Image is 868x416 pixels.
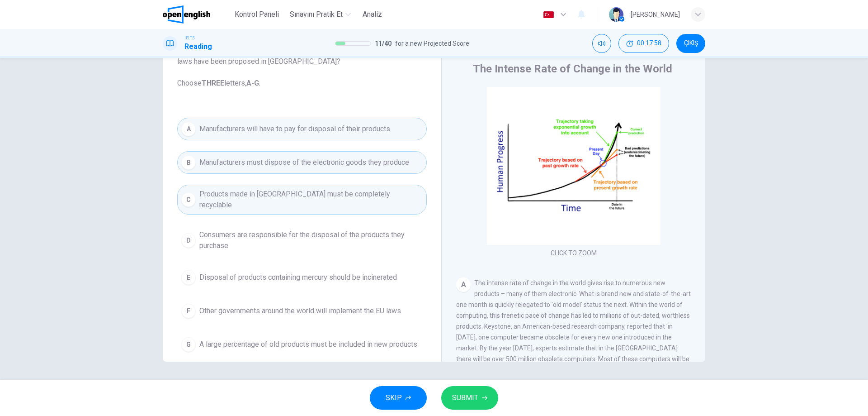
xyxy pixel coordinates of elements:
span: Manufacturers will have to pay for disposal of their products [199,124,390,134]
button: Analiz [358,6,387,23]
button: GA large percentage of old products must be included in new products [177,333,427,356]
h1: Reading [184,41,212,52]
button: AManufacturers will have to pay for disposal of their products [177,118,427,140]
span: Manufacturers must dispose of the electronic goods they produce [199,157,409,168]
div: Mute [592,34,611,53]
button: BManufacturers must dispose of the electronic goods they produce [177,151,427,174]
span: Consumers are responsible for the disposal of the products they purchase [199,230,423,251]
span: SKIP [386,392,402,404]
div: A [181,122,196,136]
span: IELTS [184,35,195,41]
div: G [181,337,196,352]
div: [PERSON_NAME] [631,9,680,20]
span: Products made in [GEOGRAPHIC_DATA] must be completely recyclable [199,189,423,210]
span: 00:17:58 [637,40,661,47]
b: THREE [202,79,224,87]
button: FOther governments around the world will implement the EU laws [177,300,427,322]
button: SUBMIT [441,386,498,410]
img: OpenEnglish logo [163,5,210,24]
span: SUBMIT [452,392,478,404]
div: Hide [618,34,669,53]
a: OpenEnglish logo [163,5,231,24]
span: The intense rate of change in the world gives rise to numerous new products – many of them electr... [456,279,691,406]
button: SKIP [370,386,427,410]
button: EDisposal of products containing mercury should be incinerated [177,266,427,289]
img: Profile picture [609,7,623,22]
span: Kontrol Paneli [235,9,279,20]
b: A-G [246,79,259,87]
span: Sınavını Pratik Et [290,9,343,20]
button: 00:17:58 [618,34,669,53]
button: DConsumers are responsible for the disposal of the products they purchase [177,225,427,255]
span: A large percentage of old products must be included in new products [199,339,417,350]
span: Disposal of products containing mercury should be incinerated [199,272,397,283]
span: 11 / 40 [375,38,392,49]
img: tr [543,11,554,18]
span: Analiz [363,9,382,20]
button: Kontrol Paneli [231,6,283,23]
span: Other governments around the world will implement the EU laws [199,306,401,316]
span: ÇIKIŞ [684,40,698,47]
button: ÇIKIŞ [676,34,705,53]
button: CProducts made in [GEOGRAPHIC_DATA] must be completely recyclable [177,185,427,215]
div: B [181,155,196,170]
div: D [181,233,196,248]
div: C [181,192,196,207]
div: F [181,304,196,318]
span: According to the information in the text, which of the following pollution laws have been propose... [177,45,427,100]
button: Sınavını Pratik Et [286,6,354,23]
h4: The Intense Rate of Change in the World [473,62,672,76]
span: for a new Projected Score [395,38,469,49]
div: A [456,277,471,292]
div: E [181,270,196,285]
